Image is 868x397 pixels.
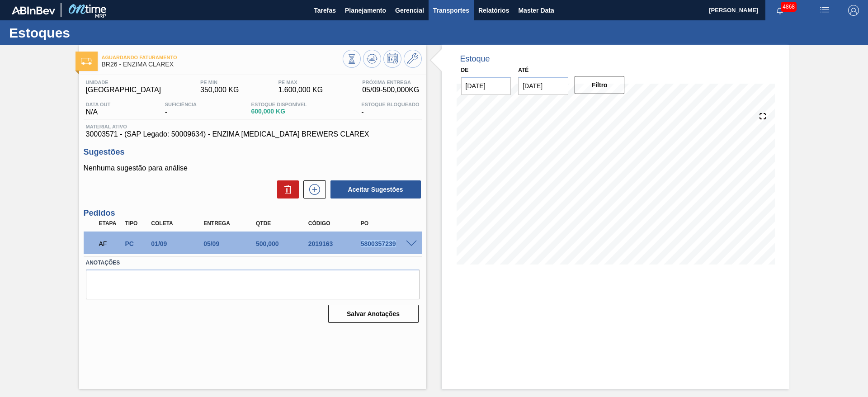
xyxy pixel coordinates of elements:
[81,58,92,65] img: Ícone
[575,76,625,94] button: Filtro
[278,80,323,85] span: PE MAX
[781,2,797,12] span: 4868
[299,180,326,198] div: Nova sugestão
[102,61,343,68] span: BR26 - ENZIMA CLAREX
[819,5,830,16] img: userActions
[84,147,422,157] h3: Sugestões
[84,164,422,172] p: Nenhuma sugestão para análise
[461,77,511,95] input: dd/mm/yyyy
[9,28,170,38] h1: Estoques
[149,220,208,227] div: Coleta
[330,180,421,198] button: Aceitar Sugestões
[518,77,568,95] input: dd/mm/yyyy
[149,240,208,247] div: 01/09/2025
[86,80,161,85] span: Unidade
[306,220,365,227] div: Código
[433,5,469,16] span: Transportes
[86,256,420,269] label: Anotações
[84,208,422,218] h3: Pedidos
[359,102,421,116] div: -
[165,102,197,107] span: Suficiência
[102,55,343,60] span: Aguardando Faturamento
[404,50,422,68] button: Ir ao Master Data / Geral
[343,50,361,68] button: Visão Geral dos Estoques
[765,4,794,17] button: Notificações
[518,5,554,16] span: Master Data
[383,50,401,68] button: Programar Estoque
[461,67,469,73] label: De
[86,130,420,138] span: 30003571 - (SAP Legado: 50009634) - ENZIMA [MEDICAL_DATA] BREWERS CLAREX
[254,220,312,227] div: Qtde
[86,124,420,129] span: Material ativo
[478,5,509,16] span: Relatórios
[848,5,859,16] img: Logout
[251,102,307,107] span: Estoque Disponível
[359,240,417,247] div: 5800357239
[362,86,419,94] span: 05/09 - 500,000 KG
[12,6,55,14] img: TNhmsLtSVTkK8tSr43FrP2fwEKptu5GPRR3wAAAABJRU5ErkJggg==
[123,220,150,227] div: Tipo
[518,67,528,73] label: Até
[97,234,124,254] div: Aguardando Faturamento
[359,220,417,227] div: PO
[86,102,111,107] span: Data out
[278,86,323,94] span: 1.600,000 KG
[200,86,239,94] span: 350,000 KG
[201,220,260,227] div: Entrega
[314,5,336,16] span: Tarefas
[328,305,419,323] button: Salvar Anotações
[361,102,419,107] span: Estoque Bloqueado
[395,5,424,16] span: Gerencial
[362,80,419,85] span: Próxima Entrega
[363,50,381,68] button: Atualizar Gráfico
[99,240,122,247] p: AF
[163,102,199,116] div: -
[306,240,365,247] div: 2019163
[97,220,124,227] div: Etapa
[254,240,312,247] div: 500,000
[273,180,299,198] div: Excluir Sugestões
[84,102,113,116] div: N/A
[460,54,490,64] div: Estoque
[201,240,260,247] div: 05/09/2025
[86,86,161,94] span: [GEOGRAPHIC_DATA]
[123,240,150,247] div: Pedido de Compra
[200,80,239,85] span: PE MIN
[251,108,307,115] span: 600,000 KG
[345,5,386,16] span: Planejamento
[326,180,422,199] div: Aceitar Sugestões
